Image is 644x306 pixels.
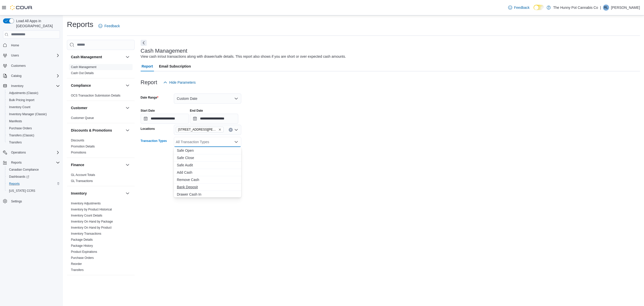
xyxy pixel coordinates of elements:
h1: Reports [67,19,93,29]
span: Home [9,42,60,48]
button: Canadian Compliance [5,166,62,173]
a: Purchase Orders [7,125,34,131]
span: Canadian Compliance [9,168,39,172]
button: Reports [9,160,24,166]
button: Drawer Cash In [174,191,241,198]
button: Inventory Manager (Classic) [5,111,62,118]
span: Inventory by Product Historical [71,207,112,211]
a: Inventory by Product Historical [71,208,112,211]
span: Purchase Orders [9,126,32,130]
button: Adjustments (Classic) [5,89,62,97]
a: Canadian Compliance [7,167,41,173]
img: Cova [10,5,33,10]
button: Operations [1,149,62,156]
div: View cash in/out transactions along with drawer/safe details. This report also shows if you are s... [141,54,346,59]
span: Safe Audit [177,163,238,168]
h3: Cash Management [71,54,102,59]
div: Choose from the following options [174,147,241,227]
span: [STREET_ADDRESS][PERSON_NAME] [178,127,217,132]
button: Reports [5,180,62,187]
a: OCS Transaction Submission Details [71,94,120,97]
span: Inventory Manager (Classic) [7,111,60,117]
button: Inventory [125,190,131,196]
a: [US_STATE] CCRS [7,188,37,194]
span: Users [9,52,60,58]
span: Cash Out Details [71,71,94,75]
span: Transfers [7,139,60,145]
label: Date Range [141,96,158,100]
a: Cash Out Details [71,71,94,75]
a: Inventory Adjustments [71,202,101,205]
a: Dashboards [5,173,62,180]
a: Adjustments (Classic) [7,90,40,96]
h3: Cash Management [141,48,187,54]
a: Inventory Count Details [71,214,102,217]
h3: Compliance [71,83,91,88]
span: Dashboards [7,174,60,180]
span: Reorder [71,262,82,266]
span: Transfers [9,140,22,144]
span: Transfers [71,268,84,272]
button: Bulk Pricing Import [5,97,62,104]
span: Drawer Cash In [177,192,238,197]
h3: Report [141,79,157,85]
button: Users [1,52,62,59]
span: Customers [11,64,26,68]
a: Feedback [96,21,122,31]
span: Feedback [104,23,120,28]
a: Dashboards [7,174,31,180]
span: Product Expirations [71,250,97,254]
a: Purchase Orders [71,256,94,260]
span: Adjustments (Classic) [9,91,38,95]
button: Remove Cash [174,176,241,183]
span: Dashboards [9,175,29,179]
span: Load All Apps in [GEOGRAPHIC_DATA] [14,18,60,28]
span: Inventory [11,84,23,88]
button: Hide Parameters [161,77,198,87]
a: Bulk Pricing Import [7,97,36,103]
button: Customer [125,105,131,111]
button: Add Cash [174,169,241,176]
h3: Inventory [71,191,87,196]
span: [US_STATE] CCRS [9,189,35,193]
span: Safe Close [177,155,238,160]
span: Transfers (Classic) [9,133,34,137]
a: Reorder [71,262,82,266]
button: Next [141,40,147,46]
a: Home [9,42,21,48]
button: Customer [71,105,124,110]
button: Transfers [5,139,62,146]
button: Safe Close [174,154,241,162]
a: Package History [71,244,93,248]
button: Remove 121 Clarence Street from selection in this group [218,128,221,131]
span: Inventory [9,83,60,89]
span: Inventory Manager (Classic) [9,112,47,116]
a: Promotion Details [71,145,95,148]
span: Washington CCRS [7,188,60,194]
button: Manifests [5,118,62,125]
span: Reports [11,161,22,165]
button: Cash Management [125,54,131,60]
a: Customers [9,63,28,69]
a: Inventory On Hand by Product [71,226,111,229]
span: Inventory On Hand by Package [71,220,113,224]
span: Catalog [11,74,21,78]
span: Report [142,61,153,71]
span: Adjustments (Classic) [7,90,60,96]
a: Transfers [7,139,24,145]
a: Inventory Count [7,104,32,110]
button: Close list of options [234,140,238,144]
span: Discounts [71,138,84,142]
button: Open list of options [234,128,238,132]
button: Discounts & Promotions [125,127,131,133]
span: Inventory Count Details [71,213,102,218]
span: Reports [7,181,60,187]
input: Press the down key to open a popover containing a calendar. [141,114,189,124]
a: Discounts [71,139,84,142]
p: | [600,5,601,11]
span: Bank Deposit [177,185,238,190]
span: Reports [9,182,20,186]
label: Start Date [141,109,155,113]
